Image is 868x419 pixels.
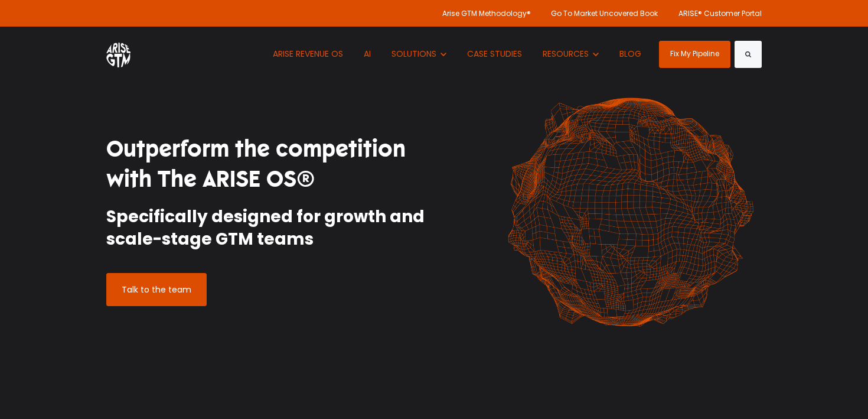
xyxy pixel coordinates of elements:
button: Show submenu for RESOURCES RESOURCES [534,27,608,82]
a: CASE STUDIES [458,27,531,82]
a: AI [355,27,380,82]
h2: Specifically designed for growth and scale-stage GTM teams [106,206,425,251]
a: Talk to the team [106,273,207,306]
a: BLOG [611,27,650,82]
h1: Outperform the competition with The ARISE OS® [106,134,425,195]
img: shape-61 orange [499,85,762,339]
span: SOLUTIONS [391,48,436,60]
button: Search [735,41,762,68]
button: Show submenu for SOLUTIONS SOLUTIONS [383,27,455,82]
img: ARISE GTM logo (1) white [106,41,130,67]
a: ARISE REVENUE OS [264,27,352,82]
span: RESOURCES [543,48,589,60]
a: Fix My Pipeline [659,41,730,68]
nav: Desktop navigation [264,27,650,82]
